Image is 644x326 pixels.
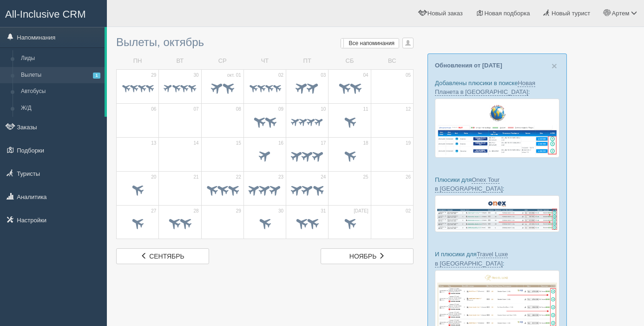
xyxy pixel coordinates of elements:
span: 18 [363,140,368,146]
a: ноябрь [321,248,414,264]
img: new-planet-%D0%BF%D1%96%D0%B4%D0%B1%D1%96%D1%80%D0%BA%D0%B0-%D1%81%D1%80%D0%BC-%D0%B4%D0%BB%D1%8F... [435,99,559,157]
span: 29 [151,72,156,79]
span: 26 [406,174,411,180]
span: 02 [278,72,283,79]
span: 24 [321,174,326,180]
span: 30 [193,72,198,79]
span: 12 [406,106,411,113]
span: [DATE] [354,208,368,214]
span: 23 [278,174,283,180]
a: Вылеты1 [17,67,105,84]
td: ПН [117,53,159,69]
td: ПТ [286,53,329,69]
span: Артем [612,10,630,17]
span: All-Inclusive CRM [5,8,86,20]
span: 11 [363,106,368,113]
span: Новый заказ [427,10,463,17]
span: сентябрь [149,253,184,260]
span: 30 [278,208,283,214]
span: 25 [363,174,368,180]
h3: Вылеты, октябрь [116,36,414,48]
span: 07 [193,106,198,113]
span: окт. 01 [227,72,241,79]
span: 06 [151,106,156,113]
span: ноябрь [349,253,377,260]
span: Новый турист [552,10,590,17]
a: Обновления от [DATE] [435,62,502,69]
span: Все напоминания [349,40,395,47]
span: 20 [151,174,156,180]
span: 19 [406,140,411,146]
a: Travel Luxe в [GEOGRAPHIC_DATA] [435,251,508,267]
span: 31 [321,208,326,214]
td: СБ [329,53,371,69]
span: × [552,60,557,71]
td: ЧТ [243,53,286,69]
span: 1 [93,73,100,79]
a: Лиды [17,50,105,67]
span: 09 [278,106,283,113]
span: 14 [193,140,198,146]
td: ВТ [159,53,201,69]
span: 05 [406,72,411,79]
p: Добавлены плюсики в поиске : [435,79,559,96]
span: 16 [278,140,283,146]
span: 13 [151,140,156,146]
span: 22 [236,174,241,180]
span: 04 [363,72,368,79]
a: All-Inclusive CRM [0,0,106,26]
span: Новая подборка [484,10,530,17]
span: 29 [236,208,241,214]
span: 08 [236,106,241,113]
p: И плюсики для : [435,250,559,267]
span: 02 [406,208,411,214]
span: 21 [193,174,198,180]
a: Ж/Д [17,100,105,117]
span: 27 [151,208,156,214]
button: Close [552,61,557,71]
td: СР [201,53,243,69]
span: 28 [193,208,198,214]
span: 03 [321,72,326,79]
span: 17 [321,140,326,146]
img: onex-tour-proposal-crm-for-travel-agency.png [435,195,559,232]
span: 15 [236,140,241,146]
span: 10 [321,106,326,113]
a: сентябрь [116,248,209,264]
p: Плюсики для : [435,175,559,193]
a: Автобусы [17,83,105,100]
td: ВС [371,53,413,69]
